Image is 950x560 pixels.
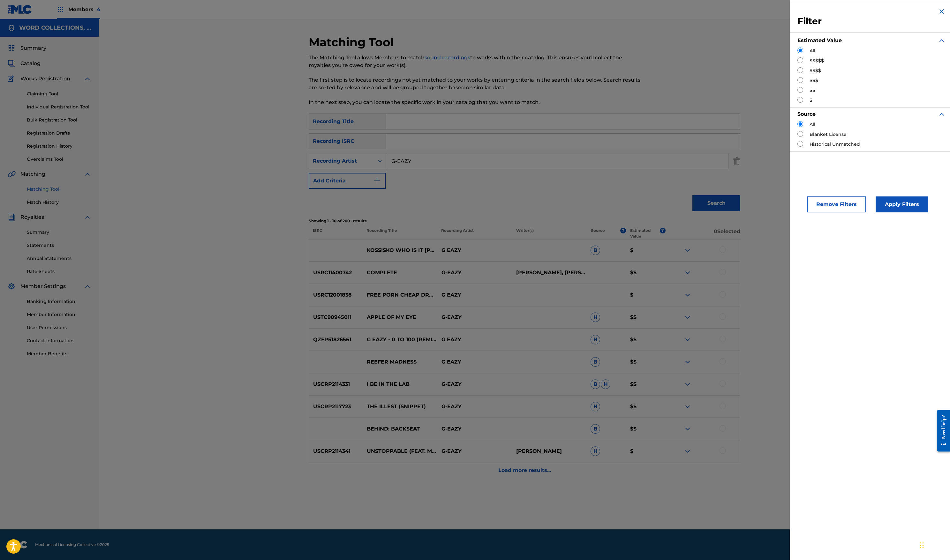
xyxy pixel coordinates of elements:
a: Member Benefits [27,350,91,357]
p: USTC90945011 [309,313,363,321]
label: All [810,121,815,128]
p: 0 Selected [666,228,740,239]
p: Estimated Value [630,228,660,239]
p: USRC11400742 [309,269,363,276]
p: Recording Title [362,228,437,239]
label: Historical Unmatched [810,141,860,148]
h2: Matching Tool [309,35,397,49]
p: $$ [626,380,666,388]
a: Bulk Registration Tool [27,117,91,123]
div: Recording Artist [313,157,370,165]
p: UNSTOPPABLE (FEAT. MAN-MAN, [PERSON_NAME]) [363,447,437,455]
img: expand [938,110,946,118]
button: Add Criteria [309,173,386,189]
h5: WORD COLLECTIONS, INC. [19,24,91,32]
img: expand [84,283,91,290]
label: $$$$ [810,67,821,74]
p: $$ [626,336,666,343]
p: G-EAZY [437,269,512,276]
span: H [601,379,610,389]
img: Works Registration [8,75,16,83]
img: expand [684,447,691,455]
p: THE ILLEST (SNIPPET) [363,403,437,410]
iframe: Chat Widget [918,529,950,560]
img: expand [684,313,691,321]
label: $$$$$ [810,57,824,64]
p: USCRP2117723 [309,403,363,410]
span: H [591,402,600,411]
a: Annual Statements [27,255,91,262]
a: sound recordings [425,55,470,61]
label: $$ [810,87,815,94]
p: FREE PORN CHEAP DRUGS [363,291,437,299]
img: expand [84,75,91,83]
a: Rate Sheets [27,268,91,275]
img: MLC Logo [8,5,32,14]
a: Claiming Tool [27,91,91,97]
span: Members [68,6,100,13]
p: G EAZY [437,247,512,254]
a: SummarySummary [8,44,46,52]
p: $ [626,291,666,299]
p: REEFER MADNESS [363,358,437,366]
strong: Source [797,111,816,117]
img: expand [84,170,91,178]
label: $ [810,97,812,104]
p: G-EAZY [437,313,512,321]
button: Search [692,195,740,211]
span: Catalog [20,60,41,67]
p: G-EAZY [437,447,512,455]
label: $$$ [810,77,818,84]
p: $$ [626,403,666,410]
img: Top Rightsholders [57,6,64,13]
label: Blanket License [810,131,847,138]
a: Member Information [27,311,91,318]
span: H [591,313,600,322]
span: Royalties [20,213,44,221]
p: G EAZY - 0 TO 100 (REMIX) [363,336,437,343]
p: G-EAZY [437,425,512,433]
a: User Permissions [27,324,91,331]
p: $ [626,247,666,254]
span: Mechanical Licensing Collective © 2025 [35,542,109,548]
a: Registration Drafts [27,130,91,136]
p: $$ [626,269,666,276]
img: close [938,8,946,15]
label: All [810,48,815,54]
p: QZFP51826561 [309,336,363,343]
iframe: Resource Center [932,402,950,459]
img: expand [684,247,691,254]
img: logo [8,541,27,549]
p: [PERSON_NAME], [PERSON_NAME], [PERSON_NAME], [PERSON_NAME] [512,269,586,276]
a: Individual Registration Tool [27,104,91,110]
p: Showing 1 - 10 of 200+ results [309,218,740,224]
span: B [591,357,600,367]
p: USCRP2114341 [309,447,363,455]
img: Royalties [8,213,15,221]
img: Delete Criterion [733,153,740,169]
img: expand [684,358,691,366]
span: B [591,379,600,389]
a: Statements [27,242,91,249]
img: Member Settings [8,283,15,290]
img: 9d2ae6d4665cec9f34b9.svg [373,177,381,185]
p: I BE IN THE LAB [363,380,437,388]
a: Summary [27,229,91,236]
strong: Estimated Value [797,37,842,43]
form: Search Form [309,114,740,214]
img: expand [684,403,691,410]
p: Load more results... [498,467,551,474]
a: Matching Tool [27,186,91,193]
p: The first step is to locate recordings not yet matched to your works by entering criteria in the ... [309,76,641,92]
span: B [591,424,600,434]
span: Works Registration [20,75,70,83]
img: Accounts [8,24,15,32]
a: Banking Information [27,298,91,305]
span: Member Settings [20,283,66,290]
span: ? [660,228,666,233]
span: H [591,335,600,344]
p: $ [626,447,666,455]
p: APPLE OF MY EYE [363,313,437,321]
p: [PERSON_NAME] [512,447,586,455]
